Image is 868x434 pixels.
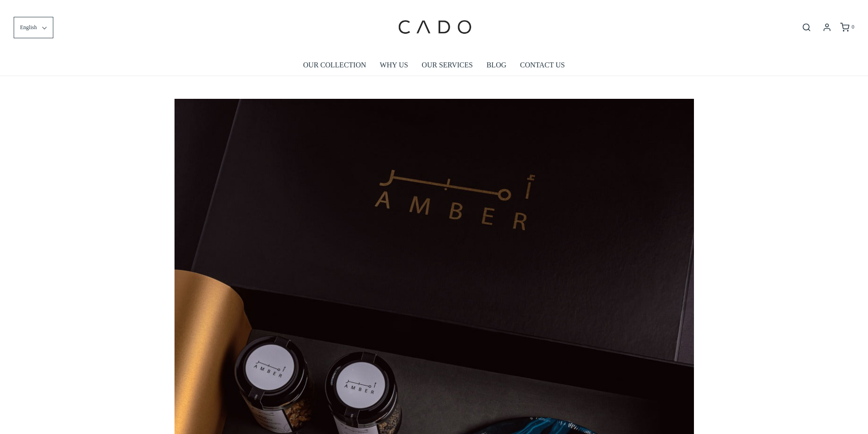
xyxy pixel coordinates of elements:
[798,22,815,32] button: Open search bar
[422,55,473,76] a: OUR SERVICES
[839,23,854,32] a: 0
[487,55,507,76] a: BLOG
[20,23,37,32] span: English
[852,24,854,30] span: 0
[14,17,53,38] button: English
[380,55,408,76] a: WHY US
[395,7,473,48] img: cadogifting
[303,55,366,76] a: OUR COLLECTION
[520,55,565,76] a: CONTACT US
